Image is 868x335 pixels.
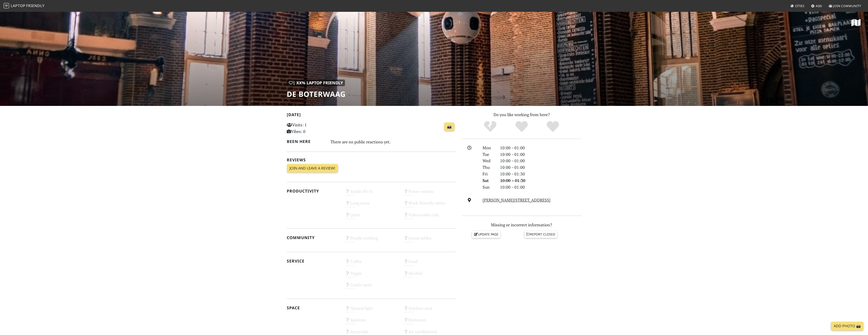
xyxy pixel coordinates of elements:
[401,316,459,328] div: Restroom
[287,259,340,263] h2: Service
[287,122,340,135] p: Visits: 1 Vibes: 0
[287,305,340,310] h2: Space
[287,235,340,240] h2: Community
[4,2,45,10] a: LaptopFriendly LaptopFriendly
[4,3,9,8] img: LaptopFriendly
[401,188,459,199] div: Power sockets
[11,3,25,8] span: Laptop
[472,231,500,238] a: Update page
[330,138,456,145] div: There are no public reactions yet.
[401,305,459,316] div: Outdoor area
[497,171,584,177] div: 10:00 – 01:30
[833,4,861,8] span: Join Community
[497,145,584,151] div: 10:00 – 01:00
[287,189,340,193] h2: Productivity
[401,234,459,246] div: Group tables
[342,316,401,328] div: Spacious
[462,111,581,118] p: Do you like working from here?
[287,139,325,144] h2: Been here
[497,151,584,158] div: 10:00 – 01:00
[480,164,497,171] div: Thu
[497,164,584,171] div: 10:00 – 01:00
[809,2,824,10] a: Add
[342,234,401,246] div: People working
[480,151,497,158] div: Tue
[401,258,459,269] div: Food
[342,188,401,199] div: Stable Wi-Fi
[506,120,537,133] div: Yes
[497,157,584,164] div: 10:00 – 01:00
[342,281,401,293] div: Credit cards
[401,199,459,211] div: Work-friendly tables
[480,171,497,177] div: Fri
[497,177,584,184] div: 10:00 – 01:30
[827,2,863,10] a: Join Community
[342,305,401,316] div: Natural light
[287,80,345,86] div: | XX% Laptop Friendly
[480,177,497,184] div: Sat
[537,120,569,133] div: Definitely!
[287,157,456,162] h2: Reviews
[444,122,454,131] a: 📸
[26,3,44,8] span: Friendly
[342,258,401,269] div: Coffee
[342,211,401,223] div: Quiet
[401,270,459,281] div: Alcohol
[287,164,338,173] a: Join and leave a review!
[342,270,401,281] div: Veggie
[401,211,459,223] div: Video/audio calls
[480,157,497,164] div: Wed
[816,4,822,8] span: Add
[795,4,805,8] span: Cities
[342,199,401,211] div: Long stays
[480,145,497,151] div: Mon
[497,184,584,190] div: 10:00 – 01:00
[480,184,497,190] div: Sun
[287,112,456,119] h2: [DATE]
[462,222,581,228] p: Missing or incorrect information?
[287,90,346,98] h1: de Boterwaag
[483,197,551,203] a: [PERSON_NAME][STREET_ADDRESS]
[524,231,557,238] a: Report closed
[475,120,506,133] div: No
[789,2,806,10] a: Cities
